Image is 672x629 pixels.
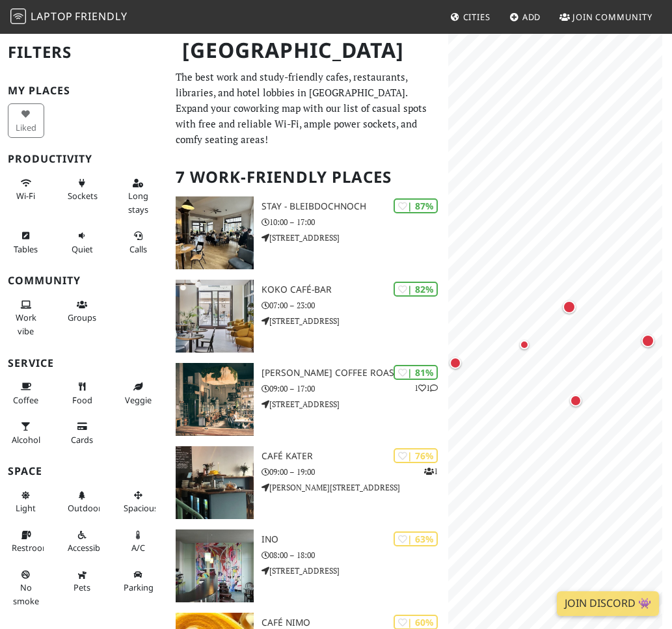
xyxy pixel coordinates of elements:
img: koko café-bar [176,280,253,353]
div: Map marker [447,355,464,371]
a: Add [504,5,546,29]
h3: My Places [8,85,160,97]
button: Cards [64,416,100,450]
div: Map marker [567,392,584,409]
span: Cities [463,11,491,23]
span: Add [522,11,541,23]
button: Parking [120,564,156,598]
button: Food [64,376,100,410]
div: Map marker [517,337,532,353]
span: Friendly [75,9,127,23]
span: Pet friendly [74,582,90,593]
h3: Café Kater [262,451,448,462]
h3: Space [8,465,160,477]
img: Café Kater [176,446,253,519]
span: Veggie [125,394,152,406]
img: INO [176,529,253,602]
span: Credit cards [71,434,93,446]
span: Air conditioned [131,542,145,554]
p: 09:00 – 17:00 [262,382,448,395]
button: Long stays [120,172,156,220]
p: 10:00 – 17:00 [262,216,448,228]
button: Outdoor [64,485,100,519]
img: Franz Morish Coffee Roastery [176,363,253,436]
span: People working [16,312,36,336]
span: Work-friendly tables [14,243,38,255]
p: 09:00 – 19:00 [262,466,448,478]
h3: koko café-bar [262,284,448,295]
button: Calls [120,225,156,260]
div: Map marker [639,332,657,350]
span: Restroom [12,542,50,554]
span: Stable Wi-Fi [16,190,35,202]
button: Wi-Fi [8,172,44,207]
span: Group tables [68,312,96,323]
a: Cities [445,5,496,29]
button: Groups [64,294,100,328]
span: Long stays [128,190,148,215]
a: koko café-bar | 82% koko café-bar 07:00 – 23:00 [STREET_ADDRESS] [168,280,448,353]
p: 1 1 [414,382,438,394]
button: Light [8,485,44,519]
button: Spacious [120,485,156,519]
a: STAY - bleibdochnoch | 87% STAY - bleibdochnoch 10:00 – 17:00 [STREET_ADDRESS] [168,196,448,269]
h3: Productivity [8,153,160,165]
button: Tables [8,225,44,260]
a: LaptopFriendly LaptopFriendly [10,6,128,29]
span: Natural light [16,502,36,514]
img: STAY - bleibdochnoch [176,196,253,269]
p: [STREET_ADDRESS] [262,565,448,577]
h3: Café NiMo [262,617,448,628]
button: Sockets [64,172,100,207]
div: | 87% [394,198,438,213]
h2: 7 Work-Friendly Places [176,157,440,197]
button: Restroom [8,524,44,559]
span: Accessible [68,542,107,554]
span: Spacious [124,502,158,514]
h3: STAY - bleibdochnoch [262,201,448,212]
button: Alcohol [8,416,44,450]
h1: [GEOGRAPHIC_DATA] [172,33,445,68]
h3: [PERSON_NAME] Coffee Roastery [262,368,448,379]
a: Join Community [554,5,658,29]
div: | 82% [394,282,438,297]
p: [STREET_ADDRESS] [262,315,448,327]
span: Alcohol [12,434,40,446]
button: Work vibe [8,294,44,341]
span: Laptop [31,9,73,23]
h3: INO [262,534,448,545]
p: 1 [424,465,438,477]
span: Parking [124,582,154,593]
a: Join Discord 👾 [557,591,659,616]
span: Video/audio calls [129,243,147,255]
span: Power sockets [68,190,98,202]
button: Veggie [120,376,156,410]
a: INO | 63% INO 08:00 – 18:00 [STREET_ADDRESS] [168,529,448,602]
span: Smoke free [13,582,39,606]
p: [STREET_ADDRESS] [262,232,448,244]
h3: Service [8,357,160,369]
button: No smoke [8,564,44,611]
h3: Community [8,274,160,287]
p: The best work and study-friendly cafes, restaurants, libraries, and hotel lobbies in [GEOGRAPHIC_... [176,69,440,147]
button: Coffee [8,376,44,410]
p: [STREET_ADDRESS] [262,398,448,410]
p: [PERSON_NAME][STREET_ADDRESS] [262,481,448,494]
button: A/C [120,524,156,559]
h2: Filters [8,33,160,72]
div: | 76% [394,448,438,463]
p: 07:00 – 23:00 [262,299,448,312]
span: Join Community [572,11,652,23]
div: Map marker [560,298,578,316]
span: Quiet [72,243,93,255]
a: Café Kater | 76% 1 Café Kater 09:00 – 19:00 [PERSON_NAME][STREET_ADDRESS] [168,446,448,519]
span: Outdoor area [68,502,101,514]
img: LaptopFriendly [10,8,26,24]
span: Food [72,394,92,406]
button: Quiet [64,225,100,260]
span: Coffee [13,394,38,406]
div: | 63% [394,531,438,546]
button: Pets [64,564,100,598]
div: | 81% [394,365,438,380]
p: 08:00 – 18:00 [262,549,448,561]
